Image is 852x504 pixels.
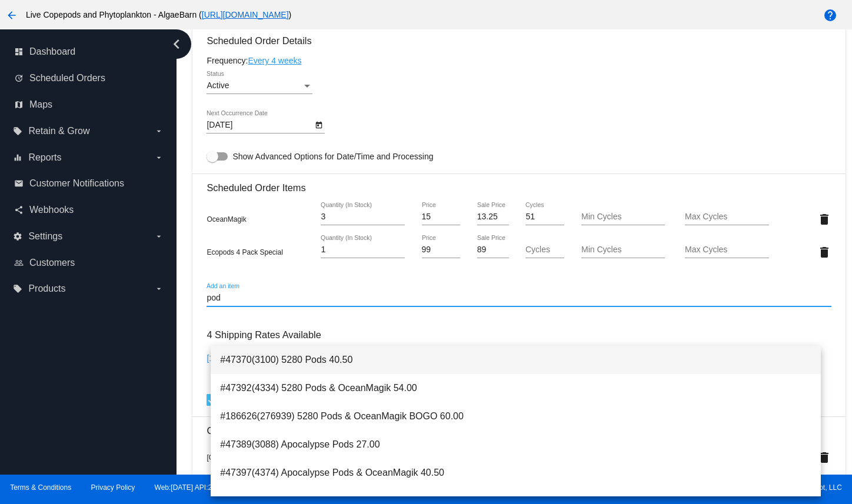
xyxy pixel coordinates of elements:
i: local_offer [13,126,22,136]
i: share [14,205,24,215]
span: #186626(276939) 5280 Pods & OceanMagik BOGO 60.00 [220,402,811,430]
span: Reports [28,152,61,163]
i: arrow_drop_down [154,153,164,162]
a: [URL][DOMAIN_NAME] [202,10,289,19]
i: arrow_drop_down [154,232,164,241]
span: Dashboard [29,46,75,57]
div: Frequency: [207,56,831,65]
a: Web:[DATE] API:2025.09.30.2039 [155,483,261,492]
input: Sale Price [477,245,509,255]
a: dashboard Dashboard [14,42,164,61]
a: Terms & Conditions [10,483,71,492]
span: Settings [28,231,62,242]
span: Show Advanced Options for Date/Time and Processing [232,151,433,162]
input: Next Occurrence Date [207,121,312,130]
span: Live Copepods and Phytoplankton - AlgaeBarn ( ) [26,10,291,19]
mat-icon: help [823,8,837,22]
span: #47397(4374) Apocalypse Pods & OceanMagik 40.50 [220,459,811,487]
mat-select: Status [207,81,312,91]
i: chevron_left [167,35,186,54]
h3: Scheduled Order Items [207,173,831,193]
a: email Customer Notifications [14,174,164,193]
span: Active [207,81,229,90]
mat-icon: delete [817,245,831,259]
a: people_outline Customers [14,253,164,272]
input: Max Cycles [685,212,769,222]
span: Products [28,283,65,294]
i: settings [13,232,22,241]
input: Max Cycles [685,245,769,255]
h3: Coupons [207,416,831,436]
span: Retain & Grow [28,126,89,136]
span: [GF2022SHIP39] Shipping to $0 [207,453,307,462]
i: map [14,100,24,109]
i: dashboard [14,47,24,56]
i: equalizer [13,153,22,162]
i: people_outline [14,258,24,268]
span: Maps [29,99,52,110]
span: #47392(4334) 5280 Pods & OceanMagik 54.00 [220,374,811,402]
a: Every 4 weeks [248,56,301,65]
input: Cycles [525,212,564,222]
input: Sale Price [477,212,509,222]
a: Privacy Policy [91,483,135,492]
span: Webhooks [29,205,74,215]
input: Quantity (In Stock) [321,245,405,255]
input: Cycles [525,245,564,255]
span: #47370(3100) 5280 Pods 40.50 [220,346,811,374]
input: Price [422,212,461,222]
i: arrow_drop_down [154,126,164,136]
mat-icon: delete [817,212,831,226]
mat-icon: delete [817,450,831,465]
i: arrow_drop_down [154,284,164,293]
span: Copyright © 2024 QPilot, LLC [436,483,842,492]
span: Customer Notifications [29,178,124,189]
a: map Maps [14,95,164,114]
a: update Scheduled Orders [14,69,164,88]
h3: Scheduled Order Details [207,35,831,46]
span: #47389(3088) Apocalypse Pods 27.00 [220,430,811,459]
input: Add an item [207,293,831,303]
input: Quantity (In Stock) [321,212,405,222]
i: update [14,74,24,83]
input: Price [422,245,461,255]
button: Open calendar [312,118,325,131]
input: Min Cycles [581,245,665,255]
i: local_offer [13,284,22,293]
i: email [14,179,24,188]
span: Customers [29,258,75,268]
span: Ecopods 4 Pack Special [207,248,282,256]
input: Min Cycles [581,212,665,222]
a: share Webhooks [14,201,164,219]
span: Scheduled Orders [29,73,105,84]
h3: 4 Shipping Rates Available [207,322,321,348]
a: [156501] Free Shipping (0) | Default [207,353,337,363]
span: OceanMagik [207,215,246,223]
mat-icon: arrow_back [5,8,19,22]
